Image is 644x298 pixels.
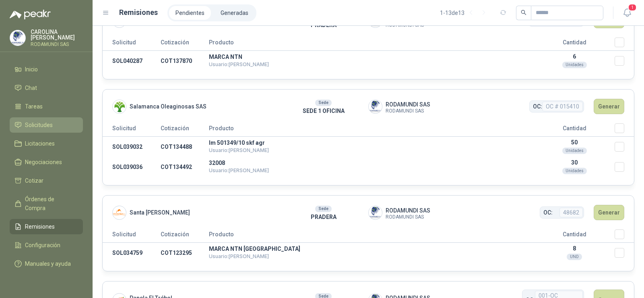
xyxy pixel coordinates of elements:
a: Cotizar [10,173,83,188]
a: Configuración [10,238,83,253]
a: Chat [10,80,83,96]
span: Remisiones [25,222,55,231]
td: COT137870 [161,51,209,71]
div: Sede [315,100,332,106]
td: COT134488 [161,137,209,157]
td: Seleccionar/deseleccionar [615,137,634,157]
span: RODAMUNDI SAS [386,109,430,113]
div: Unidades [562,148,587,154]
a: Licitaciones [10,136,83,151]
div: Unidades [562,62,587,68]
a: Órdenes de Compra [10,192,83,216]
span: RODAMUNDI SAS [386,23,430,27]
th: Cantidad [534,38,615,51]
td: SOL040287 [103,51,161,71]
span: OC: [533,102,542,111]
img: Company Logo [113,206,126,219]
span: Chat [25,83,37,92]
span: Santa [PERSON_NAME] [130,208,190,217]
span: OC: [543,208,553,217]
img: Company Logo [10,30,25,46]
a: Manuales y ayuda [10,256,83,271]
span: RODAMUNDI SAS [386,206,430,215]
span: Salamanca Oleaginosas SAS [130,102,206,111]
td: COT134492 [161,157,209,177]
td: Seleccionar/deseleccionar [615,157,634,177]
span: 48682 [559,208,583,217]
p: 32008 [209,160,534,166]
img: Logo peakr [10,10,51,19]
th: Cantidad [534,229,615,243]
span: Usuario: [PERSON_NAME] [209,167,269,173]
p: CAROLINA [PERSON_NAME] [31,29,83,40]
td: SOL039032 [103,137,161,157]
td: SOL034759 [103,243,161,263]
p: 50 [534,139,615,146]
span: Manuales y ayuda [25,259,71,268]
span: RODAMUNDI SAS [386,100,430,109]
button: 1 [620,6,634,20]
p: SEDE 1 OFICINA [279,106,368,115]
td: Seleccionar/deseleccionar [615,243,634,263]
span: Negociaciones [25,158,62,167]
th: Producto [209,229,534,243]
div: Unidades [562,168,587,174]
th: Seleccionar/deseleccionar [615,38,634,51]
th: Cantidad [534,123,615,137]
img: Company Logo [369,206,382,219]
h1: Remisiones [119,7,158,18]
a: Tareas [10,99,83,114]
span: Tareas [25,102,43,111]
th: Solicitud [103,123,161,137]
a: Generadas [214,6,255,20]
span: Cotizar [25,176,43,185]
th: Producto [209,123,534,137]
a: Remisiones [10,219,83,234]
span: OC # 015410 [542,102,583,111]
p: RODAMUNDI SAS [31,42,83,47]
th: Cotización [161,38,209,51]
p: 30 [534,159,615,166]
div: UND [567,254,582,260]
img: Company Logo [369,100,382,113]
span: RODAMUNDI SAS [386,215,430,219]
span: Usuario: [PERSON_NAME] [209,253,269,259]
div: Sede [315,206,332,212]
th: Producto [209,38,534,51]
span: Solicitudes [25,121,53,129]
p: 6 [534,53,615,60]
td: Seleccionar/deseleccionar [615,51,634,71]
span: Configuración [25,241,60,250]
th: Solicitud [103,38,161,51]
p: 8 [534,245,615,252]
th: Seleccionar/deseleccionar [615,123,634,137]
span: search [521,10,526,15]
a: Inicio [10,62,83,77]
th: Cotización [161,123,209,137]
td: COT123295 [161,243,209,263]
p: lm 501349/10 skf agr [209,140,534,146]
th: Seleccionar/deseleccionar [615,229,634,243]
th: Cotización [161,229,209,243]
td: SOL039036 [103,157,161,177]
span: Usuario: [PERSON_NAME] [209,61,269,67]
span: Usuario: [PERSON_NAME] [209,147,269,153]
button: Generar [594,205,624,220]
span: Inicio [25,65,38,74]
a: Pendientes [169,6,211,20]
a: Solicitudes [10,117,83,133]
span: 1 [628,4,637,11]
span: Licitaciones [25,139,55,148]
p: PRADERA [279,213,368,221]
img: Company Logo [113,100,126,113]
p: MARCA NTN [209,54,534,60]
div: 1 - 13 de 13 [440,6,490,19]
span: Órdenes de Compra [25,195,75,213]
button: Generar [594,99,624,114]
a: Negociaciones [10,154,83,170]
p: MARCA NTN [GEOGRAPHIC_DATA] [209,246,534,252]
th: Solicitud [103,229,161,243]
